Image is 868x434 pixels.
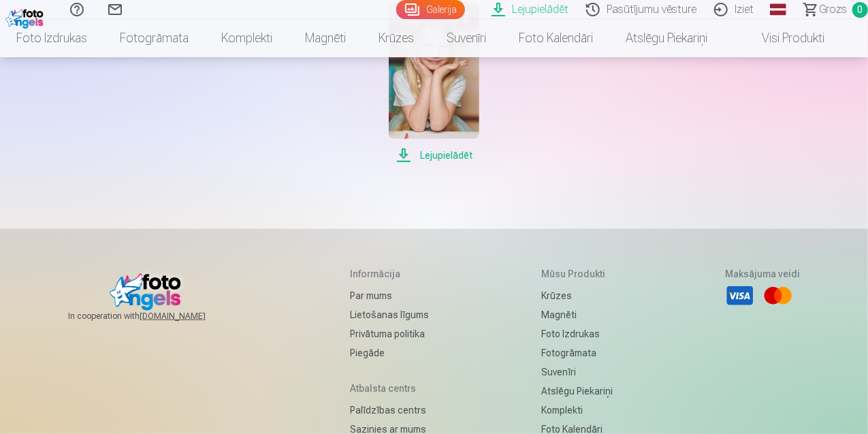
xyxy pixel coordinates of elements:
[289,19,362,57] a: Magnēti
[362,19,430,57] a: Krūzes
[541,305,613,324] a: Magnēti
[351,305,430,324] a: Lietošanas līgums
[389,3,479,164] a: Lejupielādēt
[351,382,430,395] h5: Atbalsta centrs
[351,286,430,305] a: Par mums
[541,401,613,420] a: Komplekti
[103,19,205,57] a: Fotogrāmata
[351,324,430,343] a: Privātuma politika
[541,382,613,401] a: Atslēgu piekariņi
[68,311,238,322] span: In cooperation with
[609,19,724,57] a: Atslēgu piekariņi
[351,343,430,362] a: Piegāde
[852,2,868,18] span: 0
[725,281,755,311] li: Visa
[541,286,613,305] a: Krūzes
[541,324,613,343] a: Foto izdrukas
[541,362,613,382] a: Suvenīri
[389,147,479,164] span: Lejupielādēt
[541,343,613,362] a: Fotogrāmata
[819,1,847,18] span: Grozs
[763,281,793,311] li: Mastercard
[502,19,609,57] a: Foto kalendāri
[351,267,430,281] h5: Informācija
[724,19,841,57] a: Visi produkti
[205,19,289,57] a: Komplekti
[351,401,430,420] a: Palīdzības centrs
[5,5,47,29] img: /fa1
[430,19,502,57] a: Suvenīri
[725,267,800,281] h5: Maksājuma veidi
[541,267,613,281] h5: Mūsu produkti
[140,311,238,322] a: [DOMAIN_NAME]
